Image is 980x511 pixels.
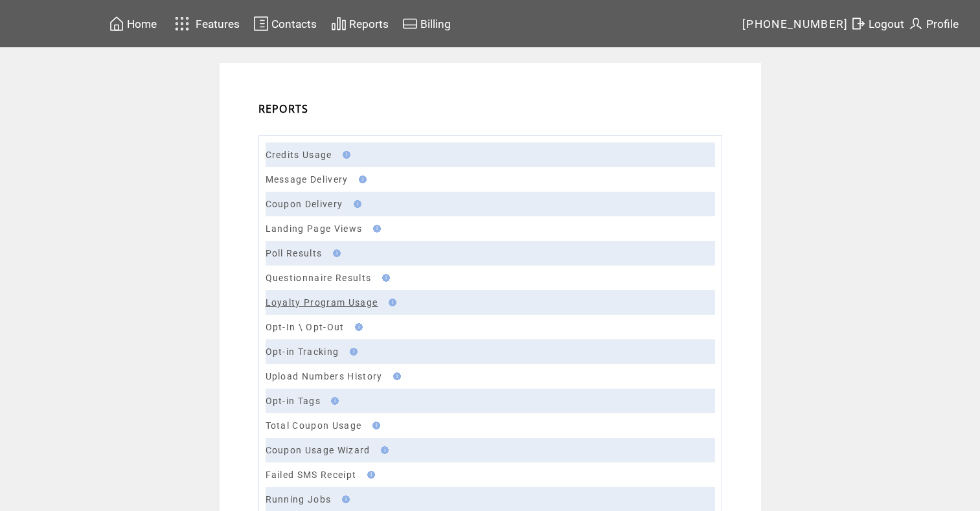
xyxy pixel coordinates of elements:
[266,371,383,381] a: Upload Numbers History
[849,14,906,34] a: Logout
[389,372,401,380] img: help.gif
[869,17,904,30] span: Logout
[850,16,866,32] img: exit.svg
[369,225,381,233] img: help.gif
[420,17,451,30] span: Billing
[351,323,363,331] img: help.gif
[266,248,323,258] a: Poll Results
[266,223,363,234] a: Landing Page Views
[266,346,339,357] a: Opt-in Tracking
[350,200,361,208] img: help.gif
[349,17,389,30] span: Reports
[402,16,418,32] img: creidtcard.svg
[266,494,332,505] a: Running Jobs
[266,150,332,160] a: Credits Usage
[926,17,959,30] span: Profile
[329,249,341,257] img: help.gif
[355,176,367,183] img: help.gif
[266,322,345,332] a: Opt-In \ Opt-Out
[266,445,370,455] a: Coupon Usage Wizard
[339,151,350,159] img: help.gif
[378,274,390,282] img: help.gif
[251,14,319,34] a: Contacts
[363,471,375,479] img: help.gif
[400,14,453,34] a: Billing
[258,102,309,116] span: REPORTS
[109,16,124,32] img: home.svg
[266,273,372,283] a: Questionnaire Results
[742,17,849,30] span: [PHONE_NUMBER]
[906,14,961,34] a: Profile
[377,446,389,454] img: help.gif
[169,11,242,36] a: Features
[266,420,362,431] a: Total Coupon Usage
[331,16,347,32] img: chart.svg
[266,174,348,185] a: Message Delivery
[266,396,321,406] a: Opt-in Tags
[329,14,391,34] a: Reports
[171,13,194,34] img: features.svg
[271,17,317,30] span: Contacts
[253,16,269,32] img: contacts.svg
[369,422,380,429] img: help.gif
[327,397,339,405] img: help.gif
[107,14,159,34] a: Home
[385,299,396,306] img: help.gif
[266,470,357,480] a: Failed SMS Receipt
[266,199,343,209] a: Coupon Delivery
[908,16,924,32] img: profile.svg
[266,297,378,308] a: Loyalty Program Usage
[338,495,350,503] img: help.gif
[196,17,240,30] span: Features
[346,348,358,356] img: help.gif
[127,17,157,30] span: Home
